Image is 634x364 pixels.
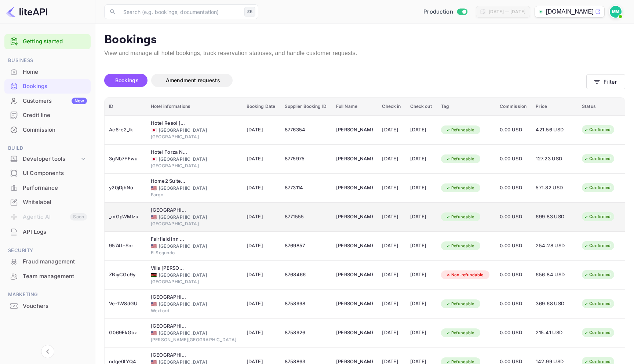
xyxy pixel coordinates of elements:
span: United States of America [151,244,157,248]
div: 8768466 [285,269,327,281]
span: [DATE] [247,300,276,308]
div: [DATE] [410,269,432,281]
div: Refundable [441,328,479,338]
span: 215.41 USD [536,329,572,337]
div: [DATE] — [DATE] [489,8,525,15]
div: CustomersNew [4,94,91,108]
span: [DATE] [247,155,276,163]
a: Commission [4,123,91,136]
span: Business [4,57,91,65]
span: Marketing [4,291,91,299]
div: Sheraton Park Hotel at the Anaheim Resort [151,207,187,214]
div: [GEOGRAPHIC_DATA] [151,214,238,221]
div: Confirmed [579,154,615,163]
span: Amendment requests [166,77,220,83]
div: [DATE] [410,182,432,194]
div: [DATE] [382,124,401,136]
span: Kenya [151,273,157,277]
th: Price [531,98,577,116]
div: [DATE] [410,211,432,223]
div: Performance [4,181,91,195]
span: Production [423,8,453,16]
a: Vouchers [4,299,91,313]
div: Christopher Mis [336,211,373,223]
span: 656.84 USD [536,271,572,279]
span: [DATE] [247,329,276,337]
a: Fraud management [4,255,91,268]
div: Hilton Garden Inn Pittsburgh Airport South-Robinson Mall [151,352,187,359]
div: Hampton Inn Pittsburgh/ Wexford-Sewickley [151,294,187,301]
div: Refundable [441,241,479,251]
div: Adam Winter [336,298,373,310]
th: Supplier Booking ID [280,98,332,116]
span: 254.28 USD [536,242,572,250]
span: 699.83 USD [536,213,572,221]
div: 8771555 [285,211,327,223]
div: New [72,98,87,104]
div: Developer tools [4,153,91,165]
div: Confirmed [579,212,615,221]
div: Bookings [23,82,87,91]
div: [DATE] [410,124,432,136]
div: ZBiyCGc9y [109,269,142,281]
div: 8758998 [285,298,327,310]
div: Vouchers [4,299,91,313]
div: API Logs [23,228,87,236]
div: [GEOGRAPHIC_DATA] [151,272,238,279]
img: Max Morganroth [610,6,622,18]
div: Refundable [441,183,479,193]
div: [DATE] [382,211,401,223]
th: Hotel informations [146,98,242,116]
div: [DATE] [410,240,432,252]
span: [DATE] [247,213,276,221]
div: Refundable [441,299,479,309]
div: [DATE] [382,298,401,310]
a: Getting started [23,37,87,46]
div: ⌘K [244,7,255,17]
div: Credit line [23,111,87,120]
div: 8773114 [285,182,327,194]
div: Confirmed [579,270,615,279]
th: ID [105,98,146,116]
div: Team management [23,272,87,281]
div: Fairfield Inn & Suites Los Angeles LAX/El Segundo [151,236,187,243]
div: Home [23,68,87,76]
div: 8758926 [285,327,327,339]
div: Kai Chun Lin [336,153,373,165]
div: [DATE] [382,327,401,339]
div: Hotel Forza Nagasaki [151,149,187,156]
a: Whitelabel [4,195,91,209]
span: Japan [151,157,157,161]
div: Home2 Suites by Hilton Fargo, ND [151,178,187,185]
span: 0.00 USD [500,300,527,308]
a: Credit line [4,108,91,122]
span: [DATE] [247,271,276,279]
div: Wexford [151,307,238,314]
div: Ac6-e2_lk [109,124,142,136]
div: Fargo [151,192,238,198]
div: [GEOGRAPHIC_DATA] [151,279,238,285]
div: [GEOGRAPHIC_DATA] [151,301,238,307]
div: Whitelabel [23,198,87,207]
div: Refundable [441,212,479,222]
a: CustomersNew [4,94,91,108]
span: [DATE] [247,126,276,134]
span: United States of America [151,302,157,306]
div: y20jDjhNo [109,182,142,194]
div: [GEOGRAPHIC_DATA] [151,156,238,163]
div: [PERSON_NAME][GEOGRAPHIC_DATA] [151,336,238,343]
span: United States of America [151,331,157,335]
p: Bookings [104,33,625,47]
span: United States of America [151,186,157,190]
div: Fraud management [4,255,91,269]
div: Developer tools [23,155,80,163]
div: account-settings tabs [104,74,586,87]
div: Commission [23,126,87,134]
div: [DATE] [382,240,401,252]
div: Kai Chun Lin [336,124,373,136]
div: UI Components [23,169,87,178]
div: Team management [4,269,91,284]
div: [GEOGRAPHIC_DATA] [151,330,238,336]
span: 0.00 USD [500,271,527,279]
div: Hotel Resol Trinity Hakata [151,120,187,127]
